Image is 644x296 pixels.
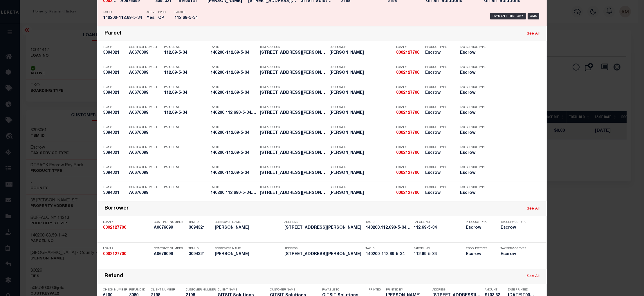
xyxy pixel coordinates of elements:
h5: 0002127700 [396,71,422,75]
p: Parcel No [164,166,208,169]
p: Product Type [425,126,451,129]
h5: 140200-112.69-5-34 [103,16,144,21]
h5: 0002127700 [396,151,422,156]
p: Contract Number [129,66,161,69]
p: Tax Service Type [501,221,530,224]
p: TBM # [103,146,126,149]
p: TBM Address [260,66,326,69]
h5: 112.69-5-34 [414,225,463,230]
h5: Escrow [460,171,486,176]
p: Address [432,288,482,292]
p: Tax Service Type [460,66,486,69]
p: Client Number [151,288,177,292]
h5: A0676099 [129,171,161,176]
h5: A0676099 [154,252,186,257]
p: Contract Number [129,146,161,149]
p: TBM # [103,106,126,109]
p: Client Name [218,288,261,292]
p: Refund ID [129,288,148,292]
p: TBM Address [260,186,326,189]
h5: DEE JAE GREASART [329,131,393,136]
p: TBM # [103,126,126,129]
p: Amount [485,288,505,292]
h5: 0002127700 [103,252,151,257]
h5: Escrow [425,151,451,156]
p: Tax Service Type [460,126,486,129]
h5: Escrow [466,252,492,257]
p: Contract Number [129,186,161,189]
h5: 1028 CLINTON ST BUFFALO NY 14206 [260,71,326,75]
h5: DEE JAE GREASART [329,151,393,156]
p: TBM # [103,186,126,189]
h5: 3094321 [103,191,126,196]
h5: Escrow [460,71,486,75]
p: Parcel No [164,46,208,49]
h5: 1028 CLINTON ST BUFFALO NY 14206 [260,111,326,115]
p: Loan # [396,146,422,149]
p: Loan # [103,247,151,250]
p: Product Type [425,146,451,149]
p: Product Type [425,106,451,109]
h5: 112.69-5-34 [174,16,201,21]
p: Product Type [425,86,451,89]
h5: DEE JAE GREASART [329,91,393,95]
p: Product Type [425,66,451,69]
p: Loan # [396,126,422,129]
p: Address [284,247,363,250]
h5: DEE JAE GREASART [329,191,393,196]
p: Borrower [329,86,393,89]
p: Tax ID [366,221,411,224]
p: TBM Address [260,126,326,129]
h5: 112.69-5-34 [164,91,208,95]
p: Printed [369,288,383,292]
div: Borrower [104,205,129,212]
p: Tax Service Type [460,106,486,109]
h5: Escrow [425,111,451,115]
p: TBM Address [260,46,326,49]
h5: 140200.112.690-5-34.000 [210,191,257,196]
h5: 1028 CLINTON ST BUFFALO NY 14206 [260,131,326,136]
p: Parcel No [414,247,463,250]
p: Borrower [329,166,393,169]
p: Tax ID [210,146,257,149]
h5: 1028 CLINTON ST BUFFALO NY 14206 [260,91,326,95]
p: Borrower Name [215,247,282,250]
h5: 112.69-5-34 [164,50,208,55]
p: Tax ID [210,166,257,169]
p: Active [147,11,156,14]
h5: Escrow [460,91,486,95]
h5: Escrow [425,71,451,75]
p: Tax Service Type [460,86,486,89]
p: Parcel No [164,126,208,129]
h5: A0676099 [129,111,161,115]
h5: Escrow [501,225,530,230]
h5: 0002127700 [396,131,422,136]
h5: 3094321 [103,171,126,176]
div: Refund [104,273,123,280]
p: Tax ID [103,11,144,14]
p: Contract Number [154,221,186,224]
p: TBM Address [260,106,326,109]
p: Loan # [396,66,422,69]
h5: 112.69-5-34 [164,71,208,75]
h5: A0676099 [129,91,161,95]
p: Tax ID [366,247,411,250]
strong: 0002127700 [396,71,419,75]
h5: 1028 CLINTON ST BUFFALO NY 14206 [260,191,326,196]
strong: 0002127700 [396,51,419,55]
p: TBM # [103,166,126,169]
p: Check Number [103,288,127,292]
p: Parcel No [164,66,208,69]
p: Tax Service Type [460,46,486,49]
p: Contract Number [154,247,186,250]
h5: CP [158,16,166,21]
p: Borrower Name [215,221,282,224]
p: Parcel No [164,186,208,189]
h5: A0676099 [129,151,161,156]
p: Tax Service Type [501,247,530,250]
h5: 0002127700 [396,191,422,196]
p: Parcel No [164,146,208,149]
p: Loan # [396,46,422,49]
h5: A0676099 [129,71,161,75]
p: Product Type [425,46,451,49]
